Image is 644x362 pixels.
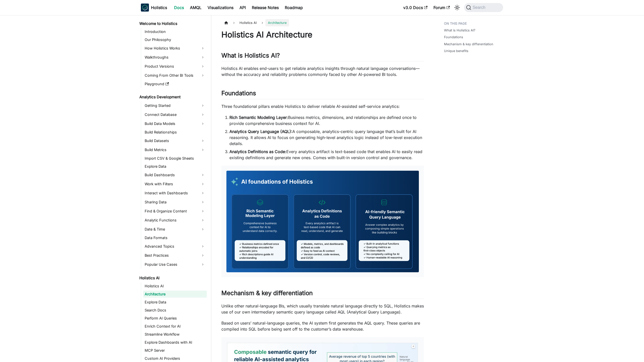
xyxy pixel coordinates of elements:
a: Explore Data [143,163,207,170]
li: Every analytics artifact is text-based code that enables AI to easily read existing definitions a... [229,149,424,161]
p: Three foundational pillars enable Holistics to deliver reliable AI-assisted self-service analytics: [221,103,424,109]
a: v3.0 Docs [400,4,430,12]
a: Date & Time [143,225,207,233]
a: Welcome to Holistics [138,20,207,27]
a: Architecture [143,291,207,298]
a: Foundations [444,35,463,39]
span: Holistics AI [237,19,259,26]
h1: Holistics AI Architecture [221,30,424,40]
img: Holistics [141,4,149,12]
a: Analytic Functions [143,216,207,224]
a: Visualizations [205,4,236,12]
a: Docs [171,4,187,12]
a: Forum [430,4,453,12]
a: Streamline Workflow [143,331,207,338]
a: Unique benefits [444,49,468,53]
li: A composable, analytics-centric query language that’s built for AI reasoning. It allows AI to foc... [229,128,424,147]
b: Holistics [151,5,167,11]
strong: Analytics Definitions as Code: [229,149,286,154]
a: Interact with Dashboards [143,189,207,197]
a: Explore Data [143,299,207,306]
strong: Rich Semantic Modeling Layer: [229,115,288,120]
h2: Foundations [221,89,424,99]
a: Build Metrics [143,146,207,154]
a: API [236,4,249,12]
a: Analytics Development [138,94,207,101]
span: Architecture [265,19,289,26]
a: Work with Filters [143,180,207,188]
a: Home page [221,19,231,26]
a: Enrich Context for AI [143,323,207,330]
a: Coming From Other BI Tools [143,71,207,79]
a: Getting Started [143,102,207,110]
a: Release Notes [249,4,282,12]
a: Roadmap [282,4,306,12]
a: Holistics AI [143,283,207,290]
a: Search Docs [143,307,207,314]
a: Playground [143,80,207,87]
a: Import CSV & Google Sheets [143,155,207,162]
a: Introduction [143,28,207,35]
li: Business metrics, dimensions, and relationships are defined once to provide comprehensive busines... [229,114,424,126]
p: Holistics AI enables end-users to get reliable analytics insights through natural language conver... [221,65,424,77]
a: Holistics AI [138,275,207,282]
a: Explore Dashboards with AI [143,339,207,346]
button: Search (Command+K) [464,3,503,12]
nav: Breadcrumbs [221,19,424,26]
a: Connect Database [143,111,207,119]
a: Build Datasets [143,137,207,145]
a: Product Versions [143,62,207,70]
h2: What is Holistics AI? [221,52,424,61]
a: Custom AI Providers [143,355,207,362]
strong: Analytics Query Language (AQL): [229,129,292,134]
a: Build Dashboards [143,171,207,179]
p: Unlike other natural-language BIs, which usually translate natural language directly to SQL, Holi... [221,303,424,315]
a: Mechanism & key differentiation [444,42,493,47]
a: Sharing Data [143,198,207,206]
p: Based on users’ natural-language queries, the AI system first generates the AQL query. These quer... [221,320,424,332]
a: MCP Server [143,347,207,354]
a: Build Data Models [143,120,207,128]
a: What is Holistics AI? [444,28,475,33]
span: Search [471,5,489,10]
a: HolisticsHolisticsHolistics [141,4,167,12]
a: Data Formats [143,234,207,241]
a: Popular Use Cases [143,260,207,268]
h2: Mechanism & key differentiation [221,289,424,299]
button: Switch between dark and light mode (currently system mode) [453,4,461,12]
a: Find & Organize Content [143,207,207,215]
img: AI Foundations [226,171,419,272]
a: Build Relationships [143,129,207,136]
a: How Holistics Works [143,44,207,52]
a: Walkthroughs [143,53,207,61]
a: AMQL [187,4,205,12]
a: Advanced Topics [143,242,207,250]
a: Perform AI Queries [143,315,207,322]
nav: Docs sidebar [136,15,211,362]
a: Our Philosophy [143,36,207,43]
a: Best Practices [143,251,207,259]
